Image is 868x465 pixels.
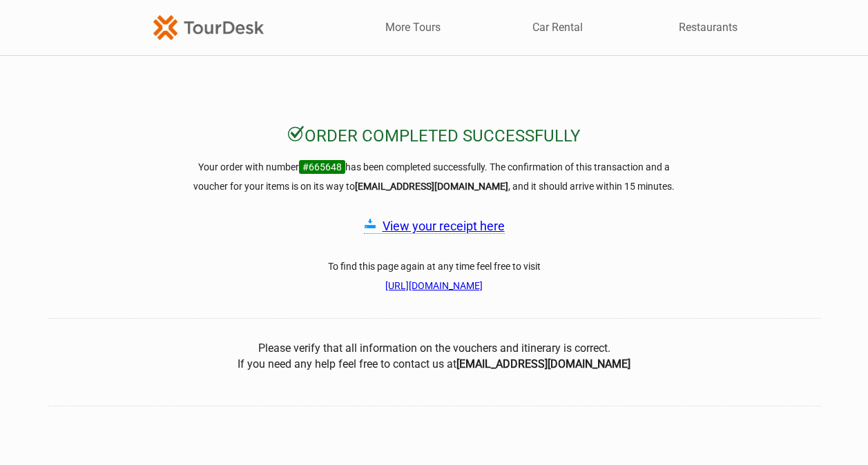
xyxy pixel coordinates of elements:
strong: [EMAIL_ADDRESS][DOMAIN_NAME] [355,181,508,192]
a: View your receipt here [383,219,505,233]
a: Restaurants [679,20,737,35]
b: [EMAIL_ADDRESS][DOMAIN_NAME] [456,357,630,370]
img: TourDesk-logo-td-orange-v1.png [153,15,264,39]
h3: To find this page again at any time feel free to visit [186,257,683,295]
span: #665648 [299,160,345,174]
a: More Tours [385,20,441,35]
a: Car Rental [532,20,583,35]
center: Please verify that all information on the vouchers and itinerary is correct. If you need any help... [48,341,821,372]
a: [URL][DOMAIN_NAME] [385,280,483,291]
h3: Your order with number has been completed successfully. The confirmation of this transaction and ... [186,157,683,196]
